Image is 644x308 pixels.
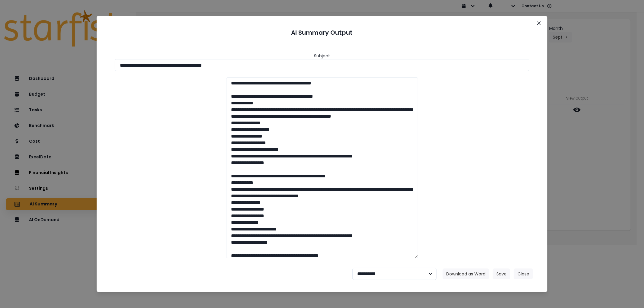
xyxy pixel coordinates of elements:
header: Subject [314,53,330,59]
button: Save [493,268,510,279]
button: Download as Word [443,268,489,279]
header: AI Summary Output [104,23,540,42]
button: Close [514,268,533,279]
button: Close [534,18,544,28]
